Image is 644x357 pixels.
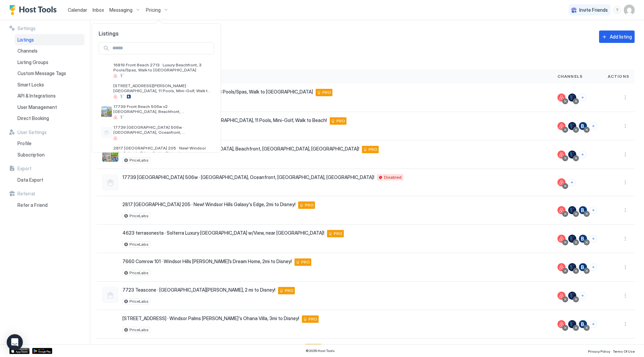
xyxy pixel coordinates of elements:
[113,104,211,114] span: 17739 Front Beach 506w v2 · [GEOGRAPHIC_DATA], Beachfront, [GEOGRAPHIC_DATA], [GEOGRAPHIC_DATA]!
[7,334,23,350] div: Open Intercom Messenger
[101,65,112,75] div: listing image
[101,106,112,117] div: listing image
[92,30,221,37] span: Listings
[101,148,112,159] div: listing image
[113,62,211,72] span: 16819 Front Beach 2713 · Luxury Beachfront, 3 Pools/Spas, Walk to [GEOGRAPHIC_DATA]
[113,83,211,93] span: [STREET_ADDRESS][PERSON_NAME] · [GEOGRAPHIC_DATA], 11 Pools, Mini-Golf, Walk to Beach!
[113,145,211,156] span: 2817 [GEOGRAPHIC_DATA] 205 · New! Windsor Hills Galaxy's Edge, 2mi to Disney!
[101,85,112,96] div: listing image
[113,125,211,135] span: 17739 [GEOGRAPHIC_DATA] 506w · [GEOGRAPHIC_DATA], Oceanfront, [GEOGRAPHIC_DATA], [GEOGRAPHIC_DATA]!
[110,43,214,54] input: Input Field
